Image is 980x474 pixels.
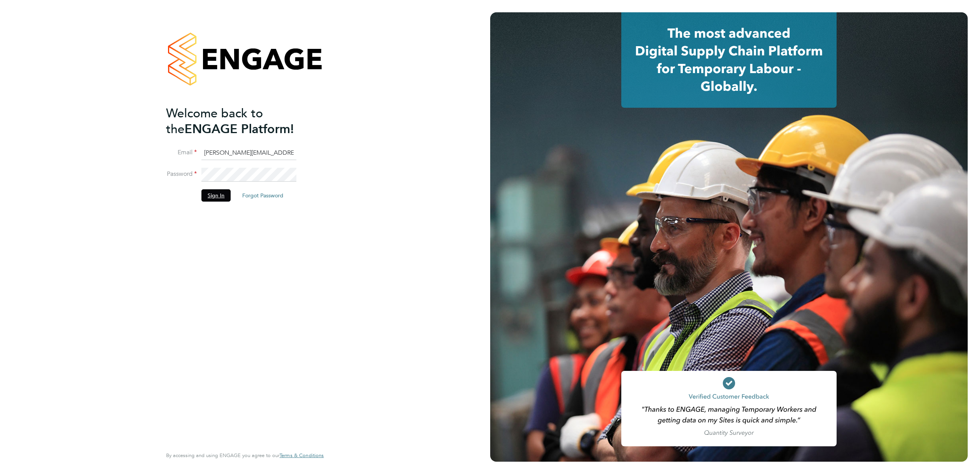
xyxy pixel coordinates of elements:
span: By accessing and using ENGAGE you agree to our [166,452,324,459]
a: Terms & Conditions [280,452,324,459]
input: Enter your work email... [201,146,296,160]
span: Welcome back to the [166,106,263,137]
button: Forgot Password [236,189,290,202]
button: Sign In [201,189,231,202]
label: Password [166,170,197,178]
h2: ENGAGE Platform! [166,105,316,137]
label: Email [166,149,197,157]
span: Terms & Conditions [280,452,324,459]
